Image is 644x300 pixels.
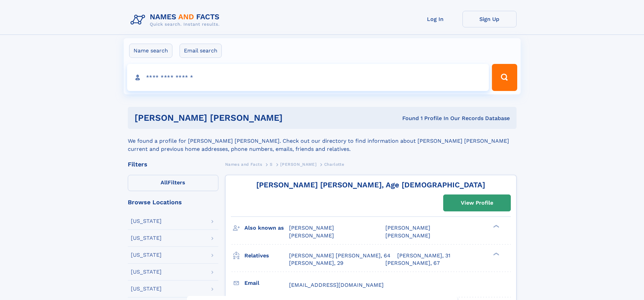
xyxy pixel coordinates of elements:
[127,64,489,91] input: search input
[128,11,225,29] img: Logo Names and Facts
[128,175,218,191] label: Filters
[131,286,162,292] div: [US_STATE]
[131,218,162,224] div: [US_STATE]
[385,232,430,239] span: [PERSON_NAME]
[444,195,510,211] a: View Profile
[180,44,222,58] label: Email search
[289,225,334,231] span: [PERSON_NAME]
[161,179,168,186] span: All
[492,252,500,256] div: ❯
[135,114,342,122] h1: [PERSON_NAME] [PERSON_NAME]
[492,64,517,91] button: Search Button
[244,250,289,261] h3: Relatives
[462,11,517,27] a: Sign Up
[280,160,316,168] a: [PERSON_NAME]
[128,129,517,153] div: We found a profile for [PERSON_NAME] [PERSON_NAME]. Check out our directory to find information a...
[128,199,218,205] div: Browse Locations
[461,195,493,211] div: View Profile
[408,11,462,27] a: Log In
[270,160,273,168] a: S
[244,277,289,289] h3: Email
[225,160,262,168] a: Names and Facts
[289,259,343,267] a: [PERSON_NAME], 29
[244,222,289,234] h3: Also known as
[385,259,440,267] a: [PERSON_NAME], 67
[270,162,273,167] span: S
[256,181,485,189] a: [PERSON_NAME] [PERSON_NAME], Age [DEMOGRAPHIC_DATA]
[131,269,162,275] div: [US_STATE]
[289,282,384,288] span: [EMAIL_ADDRESS][DOMAIN_NAME]
[289,252,390,259] a: [PERSON_NAME] [PERSON_NAME], 64
[289,232,334,239] span: [PERSON_NAME]
[128,161,218,167] div: Filters
[129,44,172,58] label: Name search
[280,162,316,167] span: [PERSON_NAME]
[131,235,162,241] div: [US_STATE]
[492,224,500,229] div: ❯
[324,162,344,167] span: Charlotte
[397,252,450,259] a: [PERSON_NAME], 31
[342,115,510,122] div: Found 1 Profile In Our Records Database
[131,252,162,258] div: [US_STATE]
[385,225,430,231] span: [PERSON_NAME]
